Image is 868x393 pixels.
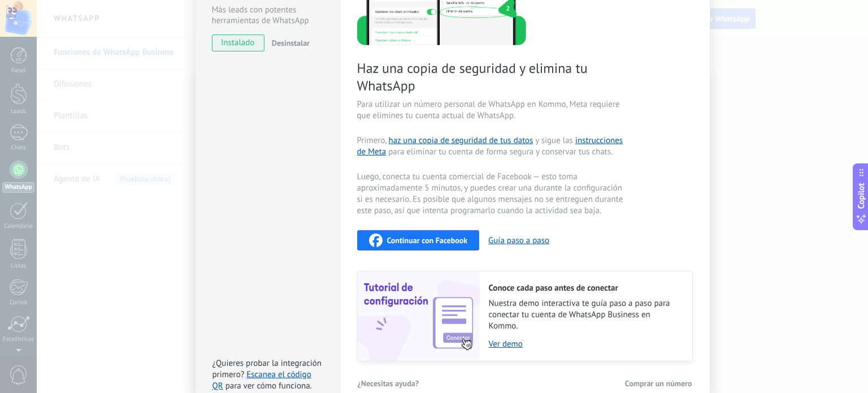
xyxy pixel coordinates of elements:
h2: Conoce cada paso antes de conectar [489,283,681,293]
button: Guía paso a paso [488,235,549,246]
button: Desinstalar [267,34,310,51]
button: Comprar un número [624,375,693,392]
a: Escanea el código QR [212,369,311,391]
span: Nuestra demo interactiva te guía paso a paso para conectar tu cuenta de WhatsApp Business en Kommo. [489,298,681,332]
span: para ver cómo funciona. [225,381,312,391]
span: Luego, conecta tu cuenta comercial de Facebook — esto toma aproximadamente 5 minutos, y puedes cr... [357,171,626,217]
span: Comprar un número [625,379,692,387]
span: Haz una copia de seguridad y elimina tu WhatsApp [357,59,626,94]
button: Continuar con Facebook [357,230,480,251]
span: ¿Quieres probar la integración primero? [212,358,322,380]
span: Para utilizar un número personal de WhatsApp en Kommo, Meta requiere que elimines tu cuenta actua... [357,99,626,122]
span: instalado [212,34,264,51]
span: Desinstalar [272,38,310,48]
button: ¿Necesitas ayuda? [357,375,420,392]
span: Primero, y sigue las para eliminar tu cuenta de forma segura y conservar tus chats. [357,135,626,158]
a: instrucciones de Meta [357,135,623,157]
a: haz una copia de seguridad de tus datos [388,135,533,146]
a: Ver demo [489,339,681,349]
div: Más leads con potentes herramientas de WhatsApp [212,5,323,26]
span: Continuar con Facebook [387,236,468,244]
span: ¿Necesitas ayuda? [358,379,419,387]
span: Copilot [856,183,867,209]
